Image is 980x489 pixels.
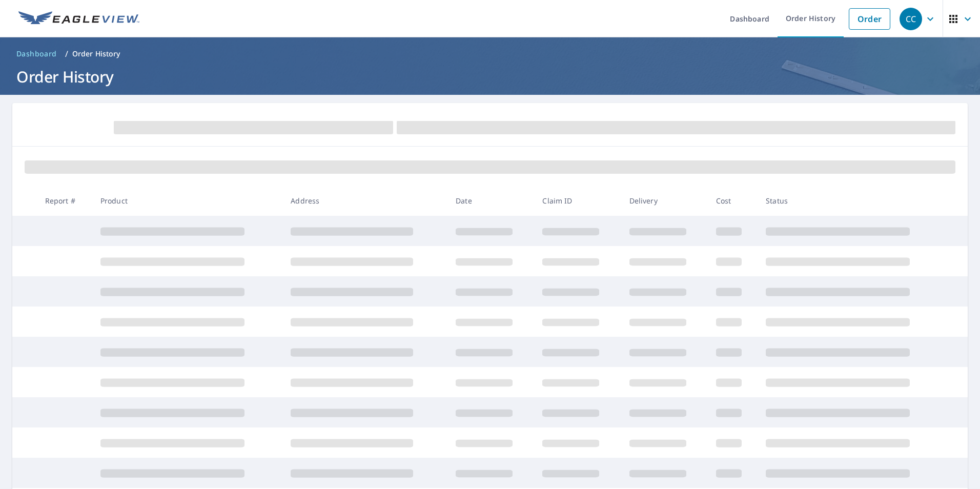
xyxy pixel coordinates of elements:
th: Claim ID [534,186,621,216]
p: Order History [72,49,120,59]
a: Dashboard [12,46,61,62]
th: Cost [708,186,758,216]
th: Address [282,186,447,216]
th: Status [758,186,948,216]
th: Report # [37,186,92,216]
div: CC [900,8,922,30]
th: Delivery [621,186,708,216]
span: Dashboard [16,49,57,59]
img: EV Logo [18,11,139,27]
a: Order [849,8,890,30]
nav: breadcrumb [12,46,968,62]
th: Product [92,186,283,216]
h1: Order History [12,66,968,87]
li: / [65,48,68,60]
th: Date [447,186,534,216]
